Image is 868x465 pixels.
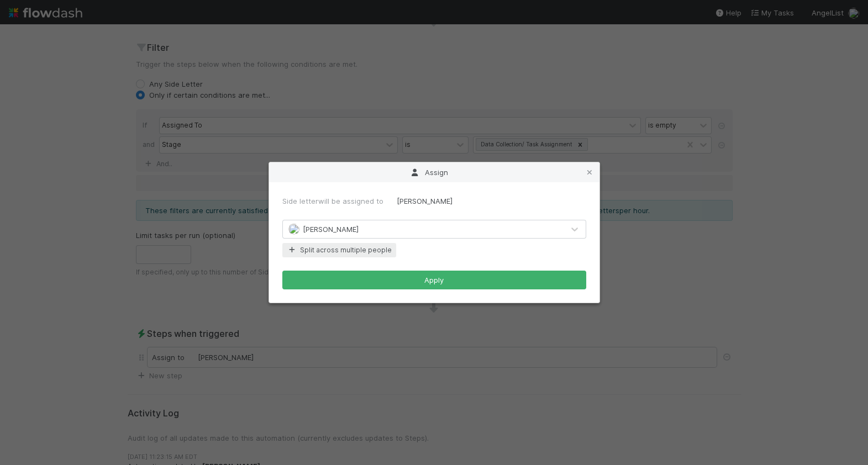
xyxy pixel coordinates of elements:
[303,225,359,234] span: [PERSON_NAME]
[282,271,586,289] button: Apply
[269,162,599,182] div: Assign
[282,195,586,207] div: Side letter will be assigned to
[288,224,299,235] img: avatar_218ae7b5-dcd5-4ccc-b5d5-7cc00ae2934f.png
[397,197,453,205] span: [PERSON_NAME]
[282,243,396,257] button: Split across multiple people
[386,197,395,205] img: avatar_218ae7b5-dcd5-4ccc-b5d5-7cc00ae2934f.png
